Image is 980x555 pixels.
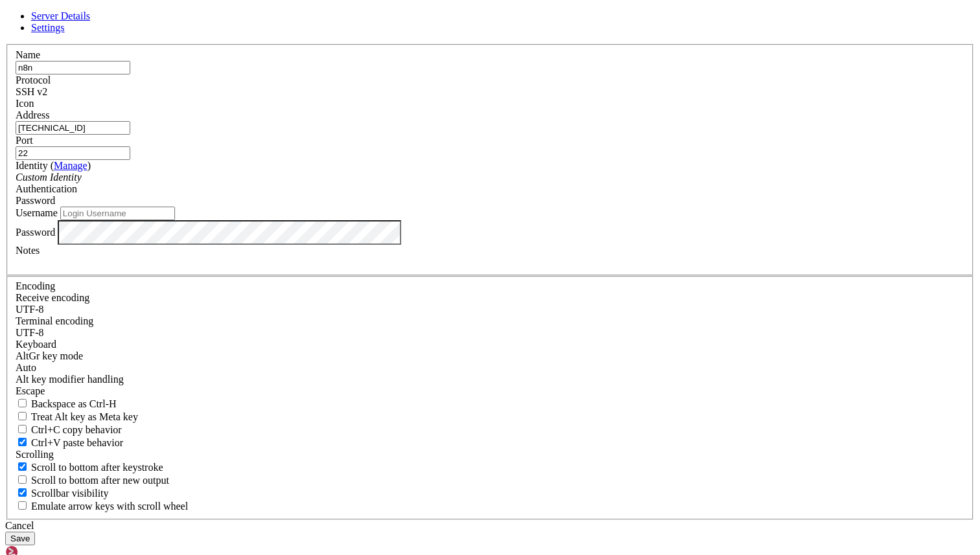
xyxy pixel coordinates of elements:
span: Scroll to bottom after keystroke [31,462,163,473]
label: Set the expected encoding for data received from the host. If the encodings do not match, visual ... [16,350,83,361]
label: Password [16,226,55,237]
div: Cancel [5,520,975,532]
div: UTF-8 [16,304,964,315]
label: Name [16,49,40,60]
label: The default terminal encoding. ISO-2022 enables character map translations (like graphics maps). ... [16,315,93,326]
input: Server Name [16,61,130,74]
label: Address [16,109,49,120]
span: Scrollbar visibility [31,488,109,499]
span: Password [16,195,55,206]
label: Authentication [16,183,77,194]
label: Username [16,207,58,218]
input: Backspace as Ctrl-H [18,399,27,407]
label: When using the alternative screen buffer, and DECCKM (Application Cursor Keys) is active, mouse w... [16,501,188,512]
label: Icon [16,98,34,109]
input: Ctrl+C copy behavior [18,425,27,433]
input: Emulate arrow keys with scroll wheel [18,501,27,510]
span: UTF-8 [16,304,44,315]
label: Keyboard [16,339,56,350]
span: SSH v2 [16,86,47,97]
input: Port Number [16,146,130,160]
a: Settings [31,22,65,33]
a: Manage [54,160,87,171]
i: Custom Identity [16,172,82,183]
span: Backspace as Ctrl-H [31,398,117,409]
label: The vertical scrollbar mode. [16,488,109,499]
span: Emulate arrow keys with scroll wheel [31,501,188,512]
label: Ctrl+V pastes if true, sends ^V to host if false. Ctrl+Shift+V sends ^V to host if true, pastes i... [16,437,123,448]
div: SSH v2 [16,86,964,98]
label: Ctrl-C copies if true, send ^C to host if false. Ctrl-Shift-C sends ^C to host if true, copies if... [16,424,122,435]
span: Ctrl+C copy behavior [31,424,122,435]
input: Ctrl+V paste behavior [18,438,27,446]
label: Scrolling [16,449,54,460]
div: Auto [16,362,964,374]
label: Set the expected encoding for data received from the host. If the encodings do not match, visual ... [16,292,89,303]
label: If true, the backspace should send BS ('\x08', aka ^H). Otherwise the backspace key should send '... [16,398,117,409]
div: Password [16,195,964,207]
label: Scroll to bottom after new output. [16,475,169,486]
div: Escape [16,385,964,397]
input: Scrollbar visibility [18,488,27,497]
span: ( ) [51,160,91,171]
span: UTF-8 [16,327,44,338]
div: Custom Identity [16,172,964,183]
span: Escape [16,385,45,396]
label: Protocol [16,74,51,85]
input: Scroll to bottom after new output [18,475,27,484]
input: Treat Alt key as Meta key [18,412,27,420]
label: Whether to scroll to the bottom on any keystroke. [16,462,163,473]
button: Save [5,532,35,545]
label: Port [16,135,33,146]
label: Whether the Alt key acts as a Meta key or as a distinct Alt key. [16,411,138,422]
span: Scroll to bottom after new output [31,475,169,486]
span: Treat Alt key as Meta key [31,411,138,422]
label: Notes [16,245,40,256]
a: Server Details [31,10,90,21]
label: Encoding [16,280,55,291]
input: Login Username [60,207,175,220]
span: Ctrl+V paste behavior [31,437,123,448]
input: Scroll to bottom after keystroke [18,462,27,471]
label: Identity [16,160,91,171]
label: Controls how the Alt key is handled. Escape: Send an ESC prefix. 8-Bit: Add 128 to the typed char... [16,374,124,385]
div: UTF-8 [16,327,964,339]
span: Auto [16,362,36,373]
input: Host Name or IP [16,121,130,135]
